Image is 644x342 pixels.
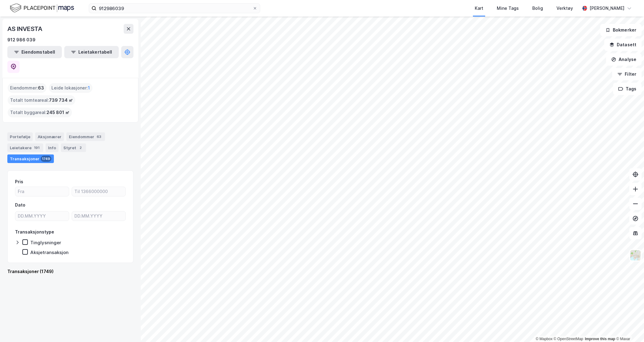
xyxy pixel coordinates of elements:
div: Bolig [532,5,543,12]
button: Leietakertabell [64,46,119,58]
div: Eiendommer [66,132,105,141]
div: Leietakere [7,143,43,152]
a: OpenStreetMap [554,337,583,341]
span: 63 [38,84,44,92]
div: Pris [15,178,23,185]
div: Aksjetransaksjon [30,249,69,255]
button: Analyse [606,53,642,66]
div: 2 [77,145,84,151]
div: Totalt tomteareal : [8,95,75,105]
div: 63 [95,134,103,140]
button: Filter [612,68,642,80]
button: Tags [613,83,642,95]
a: Improve this map [585,337,615,341]
button: Bokmerker [600,24,642,36]
div: Leide lokasjoner : [49,83,92,93]
input: DD.MM.YYYY [72,211,125,221]
div: Aksjonærer [35,132,64,141]
div: Verktøy [556,5,573,12]
div: Eiendommer : [8,83,47,93]
span: 245 801 ㎡ [47,109,69,116]
div: 912 986 039 [7,36,36,44]
img: logo.f888ab2527a4732fd821a326f86c7f29.svg [10,3,74,13]
div: Transaksjoner (1749) [7,268,133,275]
input: DD.MM.YYYY [15,211,69,221]
div: AS INVESTA [7,24,43,34]
div: 191 [33,145,41,151]
button: Datasett [604,39,642,51]
div: Totalt byggareal : [8,108,72,117]
div: Transaksjonstype [15,228,54,236]
img: Z [630,249,641,261]
span: 739 734 ㎡ [49,97,73,104]
div: Mine Tags [497,5,519,12]
div: Portefølje [7,132,33,141]
div: Styret [61,143,86,152]
div: Tinglysninger [30,240,61,245]
input: Fra [15,187,69,196]
div: 1749 [41,156,51,162]
div: Kontrollprogram for chat [613,313,644,342]
button: Eiendomstabell [7,46,62,58]
input: Søk på adresse, matrikkel, gårdeiere, leietakere eller personer [96,4,253,13]
a: Mapbox [536,337,552,341]
iframe: Chat Widget [613,313,644,342]
input: Til 1366000000 [72,187,125,196]
div: Kart [475,5,483,12]
div: Info [46,143,58,152]
div: Transaksjoner [7,154,54,163]
div: [PERSON_NAME] [590,5,624,12]
div: Dato [15,201,25,209]
span: 1 [88,84,90,92]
